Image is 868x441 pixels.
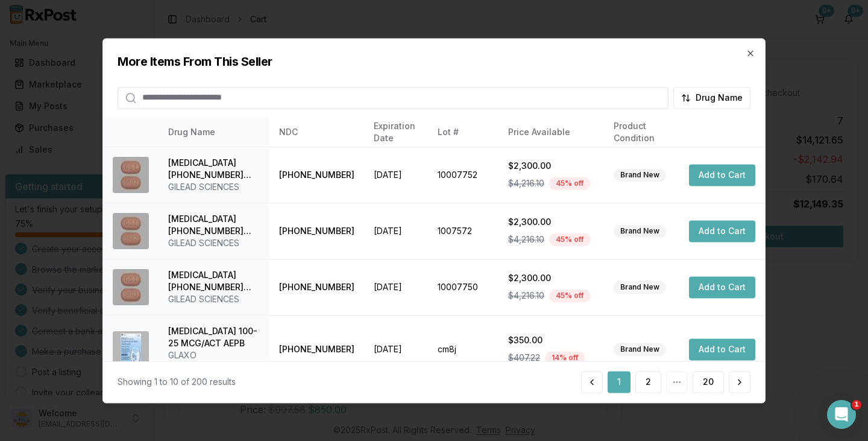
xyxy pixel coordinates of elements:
div: Brand New [614,168,666,182]
button: Add to Cart [689,276,755,298]
div: [MEDICAL_DATA] [PHONE_NUMBER] MG TABS [168,213,260,237]
button: 1 [608,371,631,393]
td: [DATE] [364,203,428,259]
div: [MEDICAL_DATA] 100-25 MCG/ACT AEPB [168,325,260,349]
th: Lot # [428,118,498,147]
td: [DATE] [364,147,428,203]
div: GLAXO [PERSON_NAME] [168,349,260,373]
div: GILEAD SCIENCES [168,293,260,305]
th: NDC [269,118,364,147]
h2: More Items From This Seller [118,53,750,70]
button: 2 [635,371,661,393]
div: GILEAD SCIENCES [168,237,260,249]
button: Drug Name [673,87,750,109]
div: $2,300.00 [508,216,594,228]
span: 1 [852,400,861,410]
div: $2,300.00 [508,160,594,172]
button: Add to Cart [689,338,755,360]
span: Drug Name [696,92,743,104]
span: $4,216.10 [508,290,544,302]
td: 10007750 [428,259,498,316]
td: [PHONE_NUMBER] [269,259,364,316]
div: [MEDICAL_DATA] [PHONE_NUMBER] MG TABS [168,157,260,181]
span: $407.22 [508,352,540,364]
div: Brand New [614,224,666,238]
img: Breo Ellipta 100-25 MCG/ACT AEPB [113,331,149,367]
div: Brand New [614,281,666,294]
div: GILEAD SCIENCES [168,181,260,193]
iframe: Intercom live chat [827,400,856,429]
td: [DATE] [364,316,428,384]
span: $4,216.10 [508,177,544,189]
div: 45 % off [549,177,590,190]
td: [PHONE_NUMBER] [269,147,364,203]
img: Biktarvy 50-200-25 MG TABS [113,157,149,193]
img: Biktarvy 50-200-25 MG TABS [113,269,149,305]
td: cm8j [428,316,498,384]
button: 20 [693,371,724,393]
span: $4,216.10 [508,233,544,246]
th: Product Condition [604,118,679,147]
td: 10007752 [428,147,498,203]
th: Price Available [498,118,604,147]
div: 14 % off [545,351,585,364]
td: [PHONE_NUMBER] [269,203,364,259]
div: 45 % off [549,289,590,302]
div: Showing 1 to 10 of 200 results [118,376,236,388]
th: Expiration Date [364,118,428,147]
td: [PHONE_NUMBER] [269,316,364,384]
div: $2,300.00 [508,272,594,284]
td: 1007572 [428,203,498,259]
div: $350.00 [508,334,594,346]
div: Brand New [614,343,666,356]
div: [MEDICAL_DATA] [PHONE_NUMBER] MG TABS [168,269,260,293]
button: Add to Cart [689,164,755,186]
img: Biktarvy 50-200-25 MG TABS [113,213,149,249]
button: Add to Cart [689,220,755,242]
td: [DATE] [364,259,428,316]
th: Drug Name [159,118,269,147]
div: 45 % off [549,233,590,246]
